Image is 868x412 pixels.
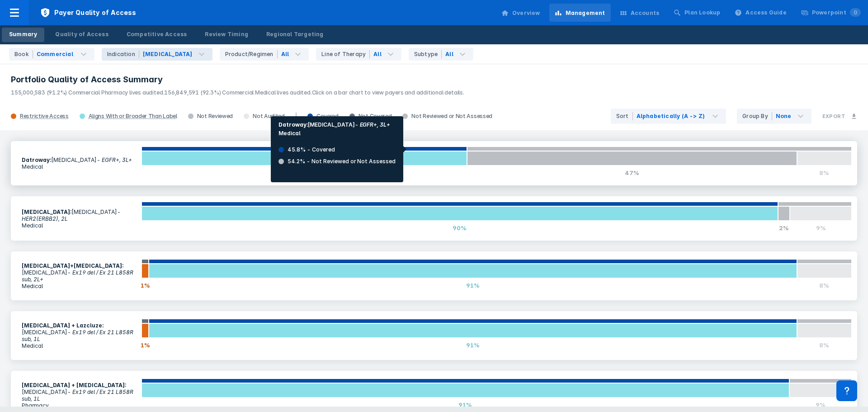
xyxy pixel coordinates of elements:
div: Not Audited [238,113,290,120]
a: Management [549,4,611,22]
b: [MEDICAL_DATA] + [MEDICAL_DATA] : [22,382,126,388]
button: Export [817,108,863,125]
div: 91% [142,398,789,412]
a: Quality of Access [48,28,115,42]
p: Pharmacy [22,402,136,409]
h3: Portfolio Quality of Access Summary [11,74,857,85]
a: Overview [496,4,546,22]
b: [MEDICAL_DATA] + Lazcluze : [22,322,104,329]
div: All [445,50,453,58]
div: 8% [797,338,852,352]
div: 46% [142,166,467,180]
p: Medical [22,342,136,349]
i: - EGFR+, 3L+ [97,156,132,163]
a: Accounts [614,4,665,22]
div: Summary [9,30,37,38]
div: Product/Regimen [225,50,278,58]
div: Powerpoint [812,9,861,17]
div: Indication [107,50,139,58]
a: Summary [2,28,44,42]
div: 9% [789,398,852,412]
p: Medical [22,222,136,229]
div: 1% [142,338,149,352]
p: Medical [22,283,136,289]
div: Competitive Access [127,30,187,38]
h3: Export [822,113,845,119]
div: Alphabetically (A -> Z) [637,112,705,120]
div: Aligns With or Broader Than Label [89,113,177,120]
a: Datroway:[MEDICAL_DATA]- EGFR+, 3L+Medical46%47%8% [11,141,857,185]
div: Covered [302,113,344,120]
a: Review Timing [198,28,255,42]
i: - Ex19 del / Ex 21 L858R sub, 1L [22,388,133,402]
div: 2% [778,221,790,235]
span: Click on a bar chart to view payers and additional details. [312,89,464,96]
div: Quality of Access [55,30,108,38]
span: 0 [850,8,861,17]
b: [MEDICAL_DATA] : [22,208,71,215]
div: Not Covered [344,113,397,120]
span: 156,849,591 (92.3%) Commercial Medical lives audited. [164,89,311,96]
section: [MEDICAL_DATA] [16,257,142,295]
div: Management [566,9,605,17]
div: Overview [512,9,540,17]
div: Line of Therapy [321,50,370,58]
div: 91% [149,278,797,293]
div: Commercial [37,50,73,58]
div: Access Guide [745,9,786,17]
div: Not Reviewed [183,113,238,120]
b: [MEDICAL_DATA]+[MEDICAL_DATA] : [22,262,123,269]
b: Datroway : [22,156,51,163]
a: Competitive Access [119,28,194,42]
i: - HER2(ERBB2), 2L [22,208,121,222]
div: Contact Support [836,380,857,401]
div: Subtype [414,50,442,58]
div: [MEDICAL_DATA] [143,50,193,58]
i: - Ex19 del / Ex 21 L858R sub, 2L+ [22,269,133,283]
section: [MEDICAL_DATA] [16,151,142,175]
a: Regional Targeting [259,28,331,42]
div: 8% [797,278,852,293]
div: Accounts [631,9,660,17]
section: [MEDICAL_DATA] [16,317,142,355]
span: 155,000,583 (91.2%) Commercial Pharmacy lives audited. [11,89,164,96]
p: Medical [22,163,136,170]
div: Plan Lookup [684,9,720,17]
a: [MEDICAL_DATA]:[MEDICAL_DATA]- HER2(ERBB2), 2LMedical90%2%9% [11,196,857,241]
section: [MEDICAL_DATA] [16,203,142,234]
div: Not Reviewed or Not Assessed [397,113,498,120]
div: 9% [790,221,852,235]
div: Regional Targeting [266,30,324,38]
a: [MEDICAL_DATA]+[MEDICAL_DATA]:[MEDICAL_DATA]- Ex19 del / Ex 21 L858R sub, 2L+Medical1%91%8% [11,251,857,300]
div: Restrictive Access [20,113,69,120]
div: 47% [467,166,797,180]
div: Book [14,50,33,58]
div: 90% [142,221,778,235]
i: - Ex19 del / Ex 21 L858R sub, 1L [22,329,133,342]
div: Group By [742,112,772,120]
div: Review Timing [205,30,248,38]
div: 1% [142,278,149,293]
div: Sort [616,112,633,120]
div: 91% [149,338,797,352]
div: All [281,50,289,58]
div: None [776,112,792,120]
div: All [373,50,382,58]
a: [MEDICAL_DATA] + Lazcluze:[MEDICAL_DATA]- Ex19 del / Ex 21 L858R sub, 1LMedical1%91%8% [11,311,857,360]
div: 8% [797,166,852,180]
